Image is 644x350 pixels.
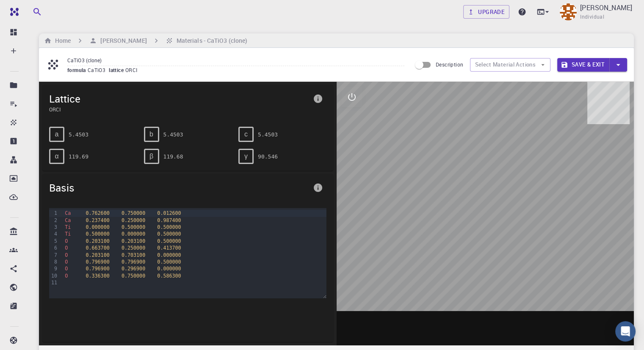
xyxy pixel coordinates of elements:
[157,266,181,272] span: 0.000000
[69,127,88,142] pre: 5.4503
[122,259,145,265] span: 0.796900
[65,266,68,272] span: O
[49,252,58,258] div: 7
[65,217,71,223] span: Ca
[436,61,463,68] span: Description
[49,238,58,244] div: 5
[149,131,153,138] span: b
[49,217,58,224] div: 2
[88,67,109,73] span: CaTiO3
[244,153,248,160] span: γ
[86,259,109,265] span: 0.796900
[86,224,109,230] span: 0.000000
[149,153,153,160] span: β
[65,224,71,230] span: Ti
[122,266,145,272] span: 0.296900
[163,127,183,142] pre: 5.4503
[65,245,68,251] span: O
[157,259,181,265] span: 0.500000
[310,179,326,196] button: info
[157,224,181,230] span: 0.500000
[157,273,181,279] span: 0.586300
[122,273,145,279] span: 0.750000
[86,252,109,258] span: 0.203100
[65,252,68,258] span: O
[557,58,609,72] button: Save & Exit
[55,153,58,160] span: α
[122,217,145,223] span: 0.250000
[65,259,68,265] span: O
[7,8,19,16] img: logo
[49,265,58,272] div: 9
[122,231,145,237] span: 0.000000
[69,149,88,164] pre: 119.69
[49,92,310,106] span: Lattice
[86,238,109,244] span: 0.203100
[49,224,58,231] div: 3
[49,258,58,265] div: 8
[122,252,145,258] span: 0.703100
[49,181,310,194] span: Basis
[55,131,59,138] span: a
[49,279,58,286] div: 11
[157,238,181,244] span: 0.500000
[258,149,278,164] pre: 90.546
[109,67,125,73] span: lattice
[86,266,109,272] span: 0.796900
[122,245,145,251] span: 0.250000
[52,36,71,45] h6: Home
[49,272,58,279] div: 10
[157,231,181,237] span: 0.500000
[122,238,145,244] span: 0.203100
[560,3,577,20] img: Brian Burcham
[163,149,183,164] pre: 119.68
[173,36,248,45] h6: Materials - CaTiO3 (clone)
[86,217,109,223] span: 0.237400
[157,210,181,216] span: 0.012600
[49,244,58,251] div: 6
[122,224,145,230] span: 0.500000
[49,106,310,113] span: ORCI
[17,6,47,14] span: Support
[86,231,109,237] span: 0.500000
[615,321,636,342] div: Open Intercom Messenger
[86,210,109,216] span: 0.762600
[65,273,68,279] span: O
[65,238,68,244] span: O
[65,231,71,237] span: Ti
[157,252,181,258] span: 0.000000
[65,210,71,216] span: Ca
[310,90,326,107] button: info
[157,217,181,223] span: 0.987400
[463,5,509,19] a: Upgrade
[258,127,278,142] pre: 5.4503
[86,273,109,279] span: 0.336300
[42,36,249,45] nav: breadcrumb
[97,36,146,45] h6: [PERSON_NAME]
[244,131,248,138] span: c
[157,245,181,251] span: 0.413700
[470,58,550,72] button: Select Material Actions
[122,210,145,216] span: 0.750000
[125,67,141,73] span: ORCI
[67,67,88,73] span: formula
[580,13,604,21] span: Individual
[49,231,58,237] div: 4
[580,3,632,13] p: [PERSON_NAME]
[49,210,58,217] div: 1
[86,245,109,251] span: 0.663700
